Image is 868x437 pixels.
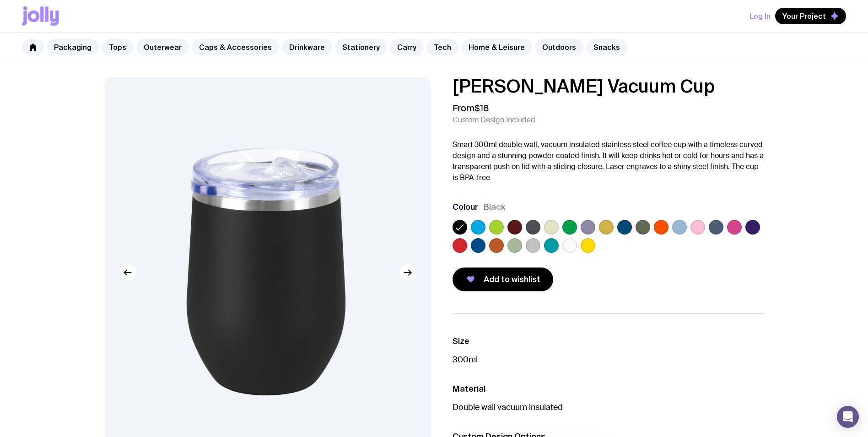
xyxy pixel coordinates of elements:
[453,402,764,413] p: Double wall vacuum insulated
[453,103,489,114] span: From
[192,39,279,55] a: Caps & Accessories
[426,39,458,55] a: Tech
[484,202,506,213] span: Black
[282,39,332,55] a: Drinkware
[782,11,826,21] span: Your Project
[535,39,583,55] a: Outdoors
[335,39,387,55] a: Stationery
[102,39,134,55] a: Tops
[474,102,489,114] span: $18
[453,77,764,95] h1: [PERSON_NAME] Vacuum Cup
[453,336,764,347] h3: Size
[586,39,627,55] a: Snacks
[749,8,771,24] button: Log In
[453,383,764,394] h3: Material
[484,274,540,285] span: Add to wishlist
[136,39,189,55] a: Outerwear
[453,202,478,213] h3: Colour
[453,268,553,291] button: Add to wishlist
[453,139,764,183] p: Smart 300ml double wall, vacuum insulated stainless steel coffee cup with a timeless curved desig...
[775,8,846,24] button: Your Project
[461,39,532,55] a: Home & Leisure
[453,115,535,125] span: Custom Design Included
[390,39,424,55] a: Carry
[453,354,764,365] p: 300ml
[837,406,859,428] div: Open Intercom Messenger
[47,39,99,55] a: Packaging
